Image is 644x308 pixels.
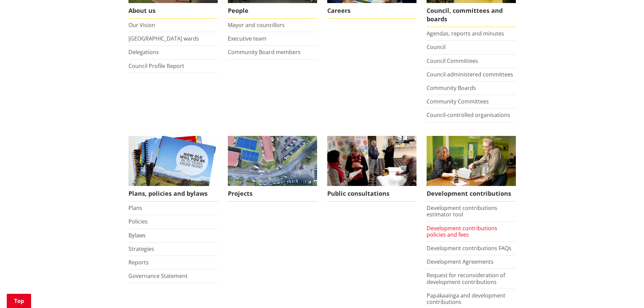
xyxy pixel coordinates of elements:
a: We produce a number of plans, policies and bylaws including the Long Term Plan Plans, policies an... [128,136,218,202]
a: Community Boards [427,84,476,92]
a: Request for reconsideration of development contributions [427,271,505,285]
span: Development contributions [427,186,516,202]
span: Plans, policies and bylaws [128,186,218,202]
a: Bylaws [128,232,146,239]
a: Development contributions estimator tool [427,204,497,218]
span: Council, committees and boards [427,3,516,27]
img: Fees [427,136,516,186]
a: Community Committees [427,98,489,105]
img: public-consultations [327,136,416,186]
a: Top [7,294,31,308]
a: Policies [128,218,148,225]
span: Projects [228,186,317,202]
a: Reports [128,259,149,266]
a: Strategies [128,245,154,253]
a: [GEOGRAPHIC_DATA] wards [128,35,199,42]
span: Public consultations [327,186,416,202]
a: Community Board members [228,48,301,56]
a: Mayor and councillors [228,21,285,29]
a: public-consultations Public consultations [327,136,416,202]
a: Council-controlled organisations [427,111,510,119]
a: Projects [228,136,317,202]
a: Council Committees [427,57,478,65]
a: Our Vision [128,21,155,29]
a: Development contributions FAQs [427,244,511,252]
iframe: Messenger Launcher [613,280,637,304]
a: Executive team [228,35,266,42]
a: Plans [128,204,142,212]
span: About us [128,3,218,19]
span: Careers [327,3,416,19]
a: Development contributions policies and fees [427,224,497,238]
img: Long Term Plan [128,136,218,186]
a: Council [427,43,446,51]
a: Agendas, reports and minutes [427,30,504,37]
a: Governance Statement [128,272,188,280]
span: People [228,3,317,19]
img: DJI_0336 [228,136,317,186]
a: FInd out more about fees and fines here Development contributions [427,136,516,202]
a: Papakaainga and development contributions [427,292,505,306]
a: Delegations [128,48,159,56]
a: Council-administered committees [427,71,513,78]
a: Council Profile Report [128,62,184,70]
a: Development Agreements [427,258,494,265]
